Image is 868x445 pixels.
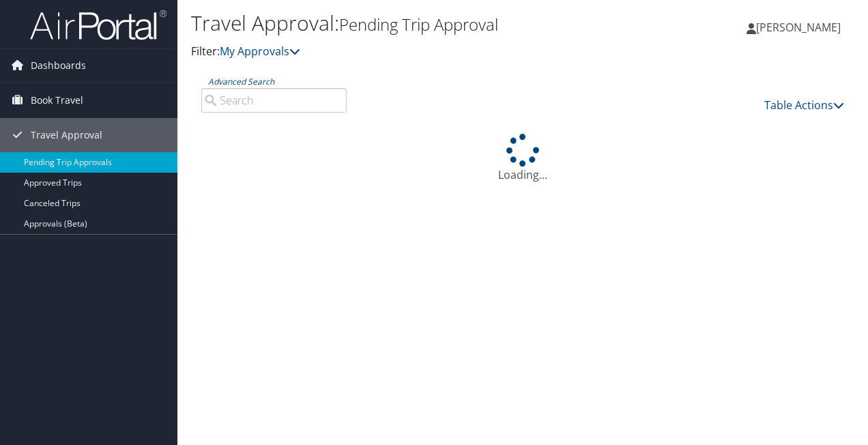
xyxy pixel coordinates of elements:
[191,9,633,38] h1: Travel Approval:
[339,13,498,35] small: Pending Trip Approval
[31,118,102,152] span: Travel Approval
[31,48,86,83] span: Dashboards
[191,134,854,183] div: Loading...
[220,44,300,59] a: My Approvals
[201,88,347,113] input: Advanced Search
[764,98,844,113] a: Table Actions
[31,83,83,117] span: Book Travel
[208,76,274,87] a: Advanced Search
[747,7,854,48] a: [PERSON_NAME]
[191,43,633,61] p: Filter:
[756,20,841,35] span: [PERSON_NAME]
[30,9,167,41] img: airportal-logo.png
